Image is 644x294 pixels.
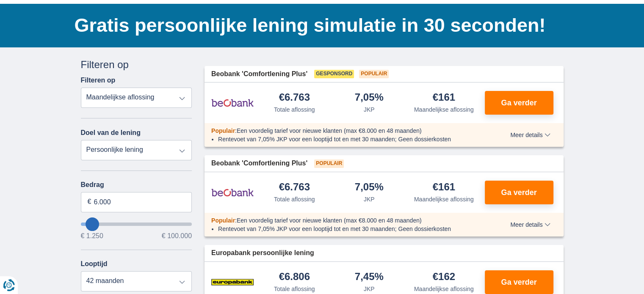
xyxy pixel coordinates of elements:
[433,272,455,283] div: €162
[218,225,479,233] li: Rentevoet van 7,05% JKP voor een looptijd tot en met 30 maanden; Geen dossierkosten
[433,182,455,193] div: €161
[211,92,254,113] img: product.pl.alt Beobank
[414,285,474,293] div: Maandelijkse aflossing
[414,105,474,114] div: Maandelijkse aflossing
[205,216,486,225] div: :
[81,233,103,239] span: € 1.250
[364,195,375,203] div: JKP
[501,99,536,107] span: Ga verder
[237,217,422,224] span: Een voordelig tarief voor nieuwe klanten (max €8.000 en 48 maanden)
[211,127,235,134] span: Populair
[359,70,389,78] span: Populair
[81,260,108,268] label: Looptijd
[364,285,375,293] div: JKP
[211,159,307,168] span: Beobank 'Comfortlening Plus'
[81,77,116,84] label: Filteren op
[504,132,556,138] button: Meer details
[162,233,192,239] span: € 100.000
[485,91,553,115] button: Ga verder
[485,181,553,204] button: Ga verder
[211,248,314,258] span: Europabank persoonlijke lening
[364,105,375,114] div: JKP
[279,182,310,193] div: €6.763
[205,126,486,135] div: :
[274,285,315,293] div: Totale aflossing
[414,195,474,203] div: Maandelijkse aflossing
[279,92,310,104] div: €6.763
[355,92,384,104] div: 7,05%
[485,270,553,294] button: Ga verder
[81,223,192,226] input: wantToBorrow
[510,222,550,228] span: Meer details
[211,182,254,203] img: product.pl.alt Beobank
[211,217,235,224] span: Populair
[433,92,455,104] div: €161
[279,272,310,283] div: €6.806
[237,127,422,134] span: Een voordelig tarief voor nieuwe klanten (max €8.000 en 48 maanden)
[501,189,536,196] span: Ga verder
[218,135,479,143] li: Rentevoet van 7,05% JKP voor een looptijd tot en met 30 maanden; Geen dossierkosten
[501,278,536,286] span: Ga verder
[314,159,344,168] span: Populair
[75,12,564,38] h1: Gratis persoonlijke lening simulatie in 30 seconden!
[504,221,556,228] button: Meer details
[211,272,254,293] img: product.pl.alt Europabank
[81,129,141,137] label: Doel van de lening
[274,105,315,114] div: Totale aflossing
[81,181,192,189] label: Bedrag
[355,182,384,193] div: 7,05%
[88,197,91,207] span: €
[81,58,192,72] div: Filteren op
[510,132,550,138] span: Meer details
[211,69,307,79] span: Beobank 'Comfortlening Plus'
[314,70,354,78] span: Gesponsord
[355,272,384,283] div: 7,45%
[274,195,315,203] div: Totale aflossing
